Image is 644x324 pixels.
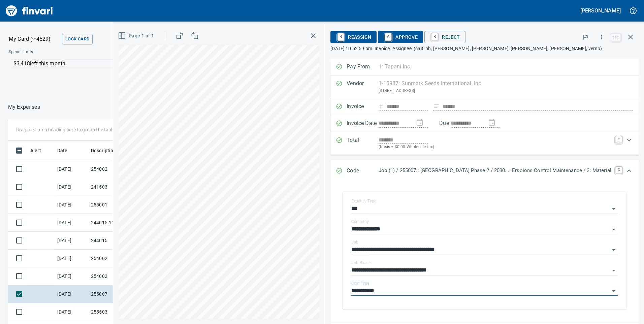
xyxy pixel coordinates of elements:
p: Job (1) / 255007.: [GEOGRAPHIC_DATA] Phase 2 / 2030. .: Ersoions Control Maintenance / 3: Material [379,167,611,174]
button: [PERSON_NAME] [579,5,622,16]
button: Open [609,286,618,296]
a: C [615,167,622,173]
td: [DATE] [55,214,88,232]
button: AApprove [378,31,423,43]
td: 255001 [88,196,149,214]
td: 254002 [88,267,149,285]
td: [DATE] [55,232,88,250]
p: Code [347,167,379,175]
span: Close invoice [609,29,639,45]
a: R [431,33,438,40]
span: Reassign [336,31,371,43]
td: 255007 [88,285,149,303]
span: Spend Limits [9,49,130,56]
td: [DATE] [55,196,88,214]
button: Lock Card [62,34,93,44]
span: Date [57,147,76,155]
td: [DATE] [55,303,88,321]
label: Job Phase [351,261,371,265]
td: 244015 [88,232,149,250]
button: Open [609,204,618,214]
p: [DATE] 10:52:59 pm. Invoice. Assignee: (caitlinh, [PERSON_NAME], [PERSON_NAME], [PERSON_NAME], [P... [330,45,639,52]
span: Description [91,147,116,155]
a: A [385,33,391,40]
p: (basis + $0.00 Wholesale tax) [379,144,611,151]
p: My Expenses [8,103,40,111]
button: Open [609,225,618,234]
h5: [PERSON_NAME] [580,7,621,14]
label: Job [351,240,358,244]
button: Flag [578,30,593,44]
label: Expense Type [351,199,376,203]
span: Alert [30,147,41,155]
button: More [594,30,609,44]
p: $3,418 left this month [13,60,225,68]
td: [DATE] [55,285,88,303]
p: Drag a column heading here to group the table [16,126,115,133]
button: Page 1 of 1 [117,30,157,42]
span: Page 1 of 1 [119,32,154,40]
label: Cost Type [351,281,369,285]
span: Lock Card [65,35,89,43]
p: Total [347,136,379,151]
a: T [615,136,622,143]
p: Online allowed [3,68,229,75]
a: R [337,33,344,40]
label: Company [351,220,369,224]
button: Open [609,266,618,275]
span: Alert [30,147,50,155]
td: [DATE] [55,250,88,267]
td: 254002 [88,160,149,178]
span: Approve [383,31,418,43]
nav: breadcrumb [8,103,40,111]
button: RReassign [330,31,377,43]
div: Expand [330,160,639,182]
p: My Card (···4529) [9,35,59,43]
td: [DATE] [55,160,88,178]
a: esc [611,34,621,41]
td: 254002 [88,250,149,267]
td: [DATE] [55,178,88,196]
td: 255503 [88,303,149,321]
div: Expand [330,132,639,155]
td: [DATE] [55,267,88,285]
span: Reject [430,31,460,43]
span: Date [57,147,68,155]
button: Open [609,245,618,255]
td: 241503 [88,178,149,196]
span: Description [91,147,125,155]
button: RReject [424,31,465,43]
img: Finvari [4,3,55,19]
td: 244015.104 [88,214,149,232]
